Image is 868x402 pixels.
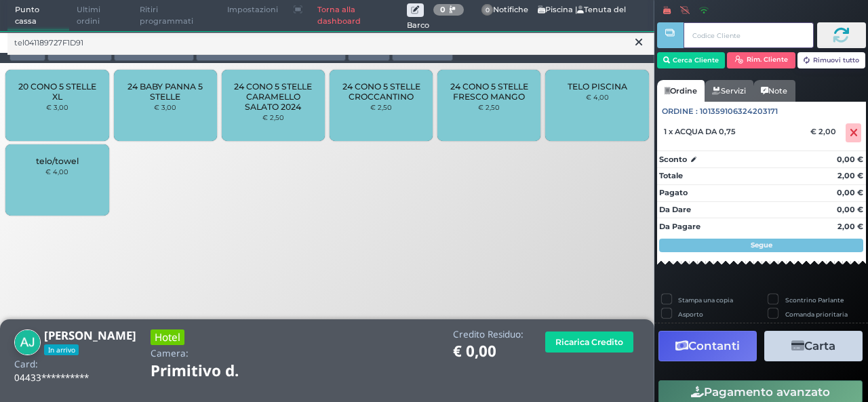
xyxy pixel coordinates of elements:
[837,188,863,197] strong: 0,00 €
[659,222,701,231] strong: Da Pagare
[44,327,136,343] b: [PERSON_NAME]
[154,103,176,111] small: € 3,00
[785,296,844,304] label: Scontrino Parlante
[453,329,524,340] h4: Credito Residuo:
[125,81,205,102] span: 24 BABY PANNA 5 STELLE
[678,310,703,319] label: Asporto
[545,331,633,353] button: Ricarica Credito
[151,329,184,345] h3: Hotel
[751,241,772,249] strong: Segue
[727,52,795,68] button: Rim. Cliente
[14,359,38,369] h4: Card:
[797,52,866,68] button: Rimuovi tutto
[659,188,688,197] strong: Pagato
[17,81,98,102] span: 20 CONO 5 STELLE XL
[657,80,705,102] a: Ordine
[684,22,813,48] input: Codice Cliente
[69,1,132,31] span: Ultimi ordini
[659,154,687,165] strong: Sconto
[657,52,726,68] button: Cerca Cliente
[341,81,422,102] span: 24 CONO 5 STELLE CROCCANTINO
[151,348,189,359] h4: Camera:
[837,205,863,214] strong: 0,00 €
[370,103,392,111] small: € 2,50
[586,93,609,101] small: € 4,00
[785,310,848,319] label: Comanda prioritaria
[453,343,524,360] h1: € 0,00
[658,331,757,361] button: Contanti
[659,205,691,214] strong: Da Dare
[36,156,79,166] span: telo/towel
[46,103,68,111] small: € 3,00
[220,1,285,20] span: Impostazioni
[45,167,68,176] small: € 4,00
[151,363,277,380] h1: Primitivo d.
[449,81,530,102] span: 24 CONO 5 STELLE FRESCO MANGO
[837,171,863,180] strong: 2,00 €
[478,103,500,111] small: € 2,50
[7,31,654,55] input: Ricerca articolo
[132,1,220,31] span: Ritiri programmati
[7,1,70,31] span: Punto cassa
[568,81,627,92] span: TELO PISCINA
[678,296,733,304] label: Stampa una copia
[837,155,863,164] strong: 0,00 €
[764,331,863,361] button: Carta
[481,4,494,16] span: 0
[664,127,736,136] span: 1 x ACQUA DA 0,75
[700,106,778,117] span: 101359106324203171
[233,81,314,112] span: 24 CONO 5 STELLE CARAMELLO SALATO 2024
[440,5,446,14] b: 0
[659,171,683,180] strong: Totale
[753,80,795,102] a: Note
[262,113,284,121] small: € 2,50
[44,344,79,355] span: In arrivo
[310,1,407,31] a: Torna alla dashboard
[14,329,41,356] img: Auke Jellema
[837,222,863,231] strong: 2,00 €
[808,127,843,136] div: € 2,00
[662,106,698,117] span: Ordine :
[705,80,753,102] a: Servizi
